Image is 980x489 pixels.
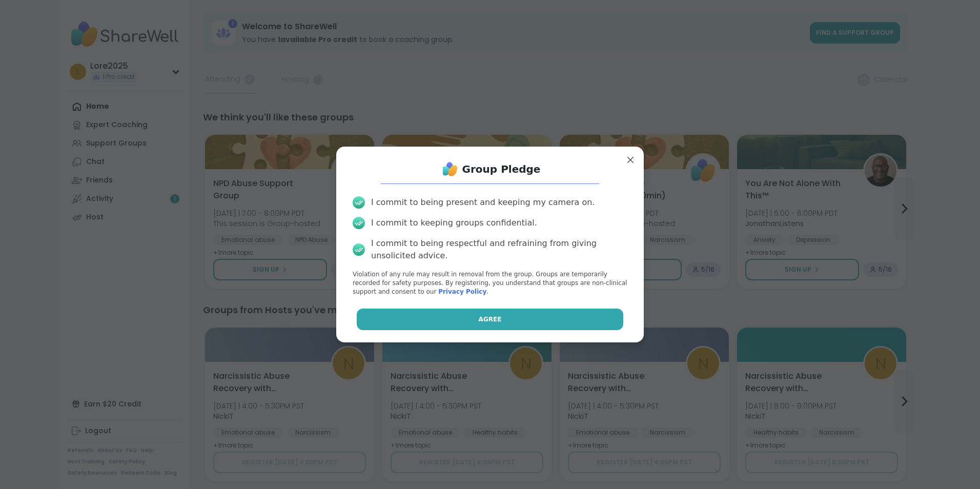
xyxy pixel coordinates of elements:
div: I commit to being present and keeping my camera on. [371,196,595,209]
p: Violation of any rule may result in removal from the group. Groups are temporarily recorded for s... [353,270,627,296]
img: ShareWell Logo [440,159,460,179]
button: Agree [357,309,624,330]
a: Privacy Policy [438,288,486,295]
div: I commit to being respectful and refraining from giving unsolicited advice. [371,237,627,262]
span: Agree [479,315,502,324]
div: I commit to keeping groups confidential. [371,217,537,229]
h1: Group Pledge [462,162,541,176]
